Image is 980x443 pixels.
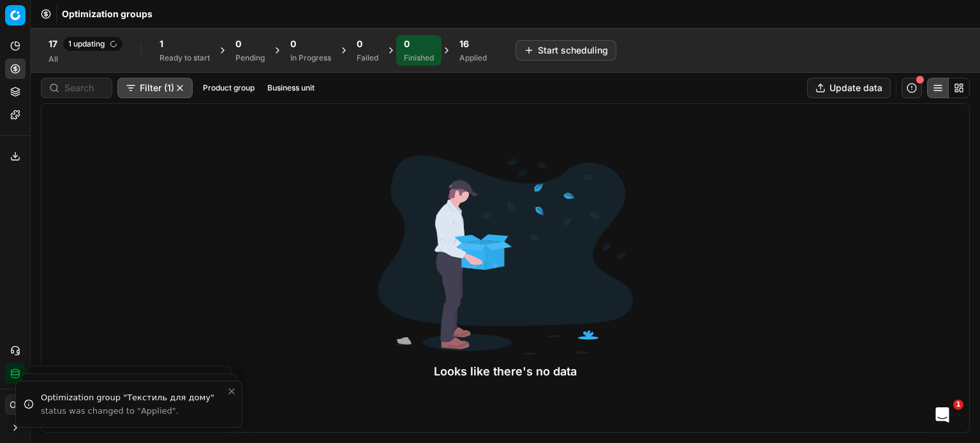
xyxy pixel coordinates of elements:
span: 0 [290,38,296,50]
iframe: Intercom live chat [927,400,958,430]
div: Looks like there's no data [378,363,633,381]
span: 0 [357,38,362,50]
div: All [48,54,123,64]
div: Pending [235,53,265,63]
input: Search [64,82,104,94]
span: 1 updating [63,36,123,52]
button: Close toast [224,384,239,399]
button: Start scheduling [516,40,616,61]
span: 17 [48,38,57,50]
div: Applied [459,53,487,63]
span: 1 [953,400,963,410]
span: 0 [404,38,410,50]
div: Optimization group "Текстиль для дому" [41,391,226,404]
div: status was changed to "Applied". [41,405,226,417]
div: Failed [357,53,378,63]
div: Finished [404,53,434,63]
span: 16 [459,38,469,50]
button: Product group [198,80,260,96]
button: Update data [807,78,891,98]
span: Optimization groups [62,8,152,20]
span: 0 [235,38,241,50]
div: Ready to start [160,53,210,63]
span: 1 [160,38,163,50]
span: ОГ [6,395,25,414]
nav: breadcrumb [62,8,152,20]
button: Business unit [262,80,320,96]
button: ОГ [5,395,26,415]
div: In Progress [290,53,331,63]
button: Filter (1) [117,78,193,98]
